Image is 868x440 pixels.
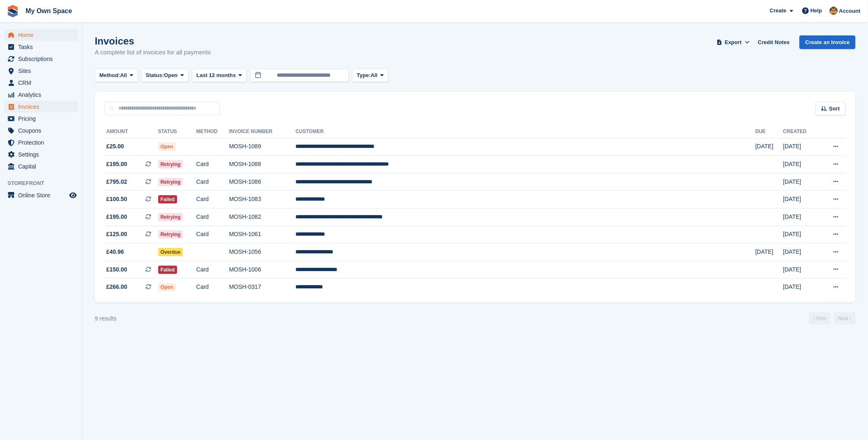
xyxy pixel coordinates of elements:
[196,156,229,173] td: Card
[95,69,138,82] button: Method: All
[158,248,183,256] span: Overdue
[4,41,78,53] a: menu
[229,138,295,156] td: MOSH-1089
[158,283,176,291] span: Open
[99,71,120,80] span: Method:
[95,48,211,57] p: A complete list of invoices for all payments
[196,261,229,279] td: Card
[770,7,786,15] span: Create
[7,5,19,17] img: stora-icon-8386f47178a22dfd0bd8f6a31ec36ba5ce8667c1dd55bd0f319d3a0aa187defe.svg
[105,125,158,138] th: Amount
[158,160,183,169] span: Retrying
[839,7,861,15] span: Account
[18,113,68,124] span: Pricing
[158,213,183,221] span: Retrying
[756,243,783,261] td: [DATE]
[158,125,197,138] th: Status
[197,71,236,80] span: Last 12 months
[196,173,229,191] td: Card
[158,266,178,274] span: Failed
[783,156,819,173] td: [DATE]
[158,230,183,239] span: Retrying
[158,178,183,186] span: Retrying
[783,208,819,226] td: [DATE]
[18,29,68,41] span: Home
[229,191,295,208] td: MOSH-1083
[18,149,68,160] span: Settings
[22,4,75,18] a: My Own Space
[229,243,295,261] td: MOSH-1056
[830,7,838,15] img: Keely Collin
[829,105,840,113] span: Sort
[106,283,127,291] span: £266.00
[756,125,783,138] th: Due
[18,101,68,112] span: Invoices
[106,160,127,169] span: £195.00
[95,314,117,323] div: 9 results
[196,125,229,138] th: Method
[810,312,831,325] a: Previous
[229,208,295,226] td: MOSH-1082
[229,173,295,191] td: MOSH-1086
[192,69,247,82] button: Last 12 months
[783,279,819,296] td: [DATE]
[18,161,68,172] span: Capital
[18,89,68,101] span: Analytics
[106,265,127,274] span: £150.00
[229,279,295,296] td: MOSH-0317
[229,156,295,173] td: MOSH-1088
[18,41,68,53] span: Tasks
[800,35,856,49] a: Create an Invoice
[106,230,127,239] span: £125.00
[141,69,189,82] button: Status: Open
[4,113,78,124] a: menu
[68,190,78,200] a: Preview store
[4,190,78,201] a: menu
[158,195,178,204] span: Failed
[196,208,229,226] td: Card
[18,77,68,89] span: CRM
[783,173,819,191] td: [DATE]
[756,138,783,156] td: [DATE]
[357,71,371,80] span: Type:
[158,143,176,151] span: Open
[783,226,819,243] td: [DATE]
[4,65,78,77] a: menu
[146,71,164,80] span: Status:
[196,279,229,296] td: Card
[725,38,742,47] span: Export
[4,161,78,172] a: menu
[4,89,78,101] a: menu
[808,312,857,325] nav: Page
[18,53,68,65] span: Subscriptions
[229,261,295,279] td: MOSH-1006
[18,190,68,201] span: Online Store
[106,142,124,151] span: £25.00
[4,53,78,65] a: menu
[783,261,819,279] td: [DATE]
[229,226,295,243] td: MOSH-1061
[4,149,78,160] a: menu
[164,71,178,80] span: Open
[106,178,127,186] span: £795.02
[106,248,124,256] span: £40.96
[811,7,822,15] span: Help
[7,179,82,187] span: Storefront
[4,77,78,89] a: menu
[4,137,78,148] a: menu
[834,312,856,325] a: Next
[295,125,755,138] th: Customer
[783,138,819,156] td: [DATE]
[95,35,211,47] h1: Invoices
[755,35,793,49] a: Credit Notes
[783,125,819,138] th: Created
[106,195,127,204] span: £100.50
[18,137,68,148] span: Protection
[4,29,78,41] a: menu
[371,71,378,80] span: All
[783,243,819,261] td: [DATE]
[106,213,127,221] span: £195.00
[196,191,229,208] td: Card
[196,226,229,243] td: Card
[18,65,68,77] span: Sites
